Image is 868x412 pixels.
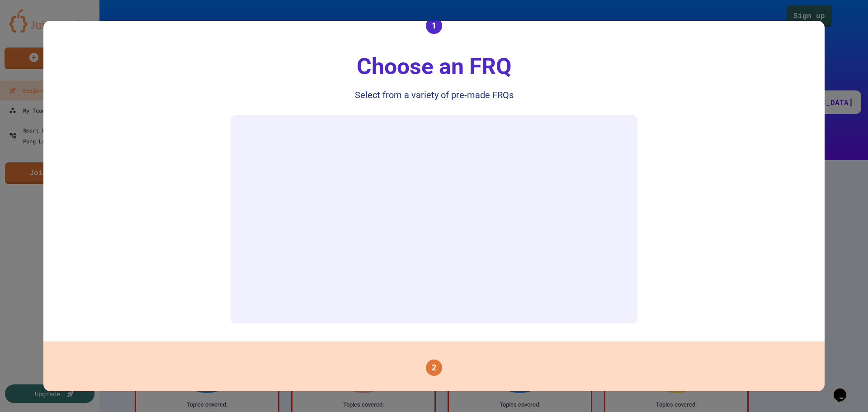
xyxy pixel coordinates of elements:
video: Your browser does not support the video tag. [235,120,633,319]
div: 1 [426,18,442,34]
div: 2 [426,360,442,376]
div: Select from a variety of pre-made FRQs [346,88,523,102]
div: Choose an FRQ [348,50,520,84]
